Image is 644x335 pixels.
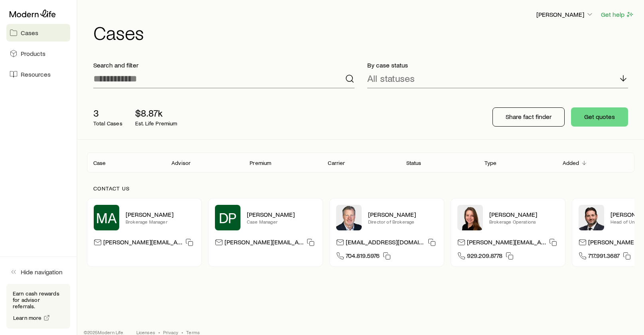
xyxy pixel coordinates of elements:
p: [PERSON_NAME][EMAIL_ADDRESS][DOMAIN_NAME] [225,238,303,249]
p: [PERSON_NAME][EMAIL_ADDRESS][DOMAIN_NAME] [467,238,546,249]
p: [PERSON_NAME] [368,210,437,218]
p: [EMAIL_ADDRESS][DOMAIN_NAME] [346,238,425,249]
p: $8.87k [135,107,177,119]
span: DP [219,210,237,226]
p: Advisor [171,160,191,166]
button: Get help [601,10,634,19]
span: MA [96,210,117,226]
a: Cases [6,24,70,42]
button: Share fact finder [492,107,565,127]
button: [PERSON_NAME] [536,10,594,20]
p: Status [406,160,421,166]
span: Learn more [13,315,42,321]
span: Hide navigation [21,268,63,276]
button: Hide navigation [6,263,70,281]
img: Bryan Simmons [579,205,604,230]
p: [PERSON_NAME][EMAIL_ADDRESS][PERSON_NAME][DOMAIN_NAME] [103,238,182,249]
p: Earn cash rewards for advisor referrals. [13,290,64,309]
p: 3 [93,107,122,119]
div: Client cases [87,153,634,172]
h1: Cases [93,23,634,42]
span: Products [21,50,45,57]
p: Case Manager [247,218,316,225]
p: Director of Brokerage [368,218,437,225]
button: Get quotes [571,107,628,127]
p: Contact us [93,185,628,192]
p: Est. Life Premium [135,120,177,127]
p: Search and filter [93,61,354,69]
span: 929.209.8778 [467,252,502,262]
p: By case status [367,61,628,69]
p: [PERSON_NAME] [489,210,559,218]
p: Carrier [328,160,345,166]
span: 704.819.5976 [346,252,380,262]
img: Trey Wall [336,205,362,230]
p: Share fact finder [506,113,551,121]
p: Type [484,160,497,166]
p: All statuses [367,73,415,84]
p: Premium [250,160,271,166]
p: [PERSON_NAME] [247,210,316,218]
p: Case [93,160,106,166]
div: Earn cash rewards for advisor referrals.Learn more [6,284,70,329]
p: Total Cases [93,120,122,127]
p: Brokerage Manager [126,218,195,225]
span: 717.991.3687 [588,252,620,262]
p: [PERSON_NAME] [126,210,195,218]
a: Products [6,45,70,62]
a: Resources [6,65,70,83]
p: Brokerage Operations [489,218,559,225]
p: Added [563,160,579,166]
img: Ellen Wall [457,205,483,230]
span: Cases [21,29,38,37]
p: [PERSON_NAME] [536,10,594,18]
span: Resources [21,70,51,78]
